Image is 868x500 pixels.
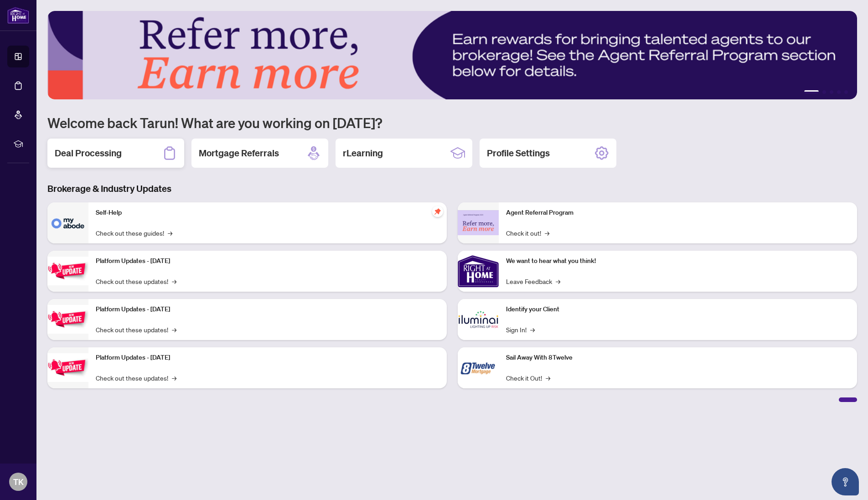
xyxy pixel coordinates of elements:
img: We want to hear what you think! [458,251,499,292]
h2: Profile Settings [487,147,550,160]
a: Check it Out!→ [506,373,550,383]
span: pushpin [432,206,443,217]
img: Platform Updates - July 21, 2025 [47,257,88,285]
img: Agent Referral Program [458,210,499,235]
img: Platform Updates - July 8, 2025 [47,305,88,334]
span: TK [13,475,24,488]
a: Check it out!→ [506,228,549,238]
a: Check out these updates!→ [96,276,176,286]
span: → [172,373,176,383]
button: 2 [822,90,826,94]
button: 5 [844,90,848,94]
p: We want to hear what you think! [506,256,850,266]
img: Platform Updates - June 23, 2025 [47,353,88,382]
p: Sail Away With 8Twelve [506,353,850,363]
img: logo [7,7,29,24]
span: → [556,276,560,286]
span: → [168,228,172,238]
a: Check out these updates!→ [96,373,176,383]
h2: Mortgage Referrals [199,147,279,160]
p: Platform Updates - [DATE] [96,353,439,363]
button: 3 [830,90,833,94]
h2: rLearning [343,147,383,160]
p: Identify your Client [506,304,850,314]
p: Platform Updates - [DATE] [96,304,439,314]
span: → [172,276,176,286]
p: Agent Referral Program [506,208,850,218]
h3: Brokerage & Industry Updates [47,182,857,195]
img: Self-Help [47,202,88,243]
span: → [546,373,550,383]
a: Leave Feedback→ [506,276,560,286]
p: Platform Updates - [DATE] [96,256,439,266]
a: Check out these guides!→ [96,228,172,238]
span: → [172,325,176,335]
button: Open asap [832,468,859,495]
button: 1 [804,90,819,94]
p: Self-Help [96,208,439,218]
span: → [545,228,549,238]
a: Check out these updates!→ [96,325,176,335]
h2: Deal Processing [55,147,122,160]
img: Sail Away With 8Twelve [458,347,499,388]
span: → [530,325,535,335]
img: Identify your Client [458,299,499,340]
h1: Welcome back Tarun! What are you working on [DATE]? [47,114,857,131]
button: 4 [837,90,841,94]
img: Slide 0 [47,11,857,99]
a: Sign In!→ [506,325,535,335]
